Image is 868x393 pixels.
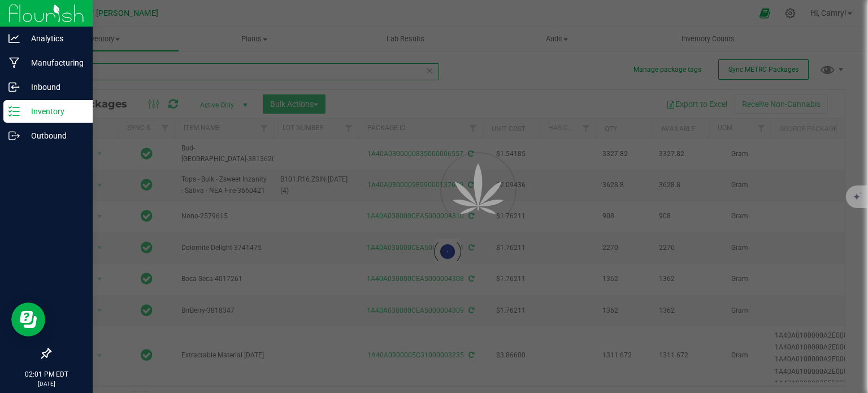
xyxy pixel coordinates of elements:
inline-svg: Inventory [8,106,20,117]
p: Inventory [20,105,88,118]
p: 02:01 PM EDT [5,369,88,379]
inline-svg: Analytics [8,33,20,44]
inline-svg: Inbound [8,81,20,93]
p: Outbound [20,129,88,142]
inline-svg: Outbound [8,130,20,141]
p: Manufacturing [20,56,88,70]
p: Inbound [20,80,88,94]
p: [DATE] [5,379,88,388]
p: Analytics [20,32,88,45]
iframe: Resource center [11,303,45,336]
inline-svg: Manufacturing [8,57,20,68]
